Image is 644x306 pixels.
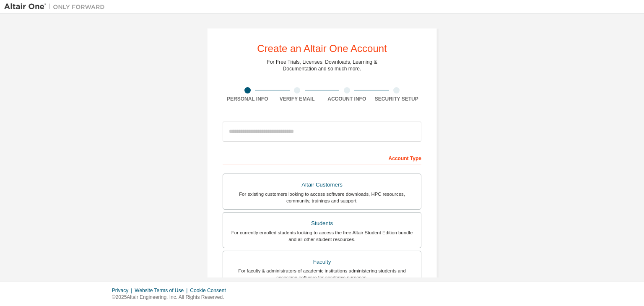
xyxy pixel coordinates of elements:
[228,191,416,204] div: For existing customers looking to access software downloads, HPC resources, community, trainings ...
[228,179,416,191] div: Altair Customers
[223,151,421,164] div: Account Type
[267,59,377,72] div: For Free Trials, Licenses, Downloads, Learning & Documentation and so much more.
[273,96,322,102] div: Verify Email
[228,256,416,268] div: Faculty
[228,218,416,229] div: Students
[372,96,422,102] div: Security Setup
[112,294,231,301] p: © 2025 Altair Engineering, Inc. All Rights Reserved.
[257,44,387,54] div: Create an Altair One Account
[4,3,109,11] img: Altair One
[112,287,135,294] div: Privacy
[228,267,416,281] div: For faculty & administrators of academic institutions administering students and accessing softwa...
[322,96,372,102] div: Account Info
[228,229,416,243] div: For currently enrolled students looking to access the free Altair Student Edition bundle and all ...
[135,287,190,294] div: Website Terms of Use
[223,96,273,102] div: Personal Info
[190,287,231,294] div: Cookie Consent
